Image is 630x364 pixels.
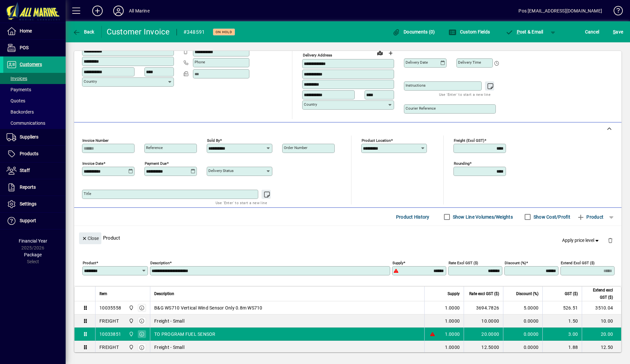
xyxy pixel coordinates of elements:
[284,145,307,150] mat-label: Order number
[503,328,542,341] td: 0.0000
[99,318,119,324] div: FREIGHT
[99,290,107,297] span: Item
[582,341,621,354] td: 12.50
[582,314,621,328] td: 10.00
[469,290,499,297] span: Rate excl GST ($)
[216,199,267,206] mat-hint: Use 'Enter' to start a new line
[3,106,66,118] a: Backorders
[3,84,66,95] a: Payments
[406,60,428,65] mat-label: Delivery date
[154,331,216,337] span: TO PROGRAM FUEL SENSOR
[582,328,621,341] td: 20.00
[468,305,499,311] div: 3694.7826
[517,29,520,34] span: P
[20,151,38,156] span: Products
[503,314,542,328] td: 0.0000
[518,6,602,16] div: Pos [EMAIL_ADDRESS][DOMAIN_NAME]
[20,45,29,50] span: POS
[154,344,184,351] span: Freight - Small
[583,26,601,38] button: Cancel
[145,161,167,166] mat-label: Payment due
[577,212,603,222] span: Product
[445,318,460,324] span: 1.0000
[154,290,174,297] span: Description
[562,237,600,244] span: Apply price level
[611,26,625,38] button: Save
[154,318,184,324] span: Freight - Small
[7,87,31,92] span: Payments
[385,48,396,58] button: Choose address
[3,196,66,212] a: Settings
[503,341,542,354] td: 0.0000
[73,29,94,34] span: Back
[127,331,135,338] span: Port Road
[107,27,170,37] div: Customer Invoice
[392,261,403,265] mat-label: Supply
[24,252,42,257] span: Package
[99,344,119,351] div: FREIGHT
[542,328,582,341] td: 3.00
[127,304,135,311] span: Port Road
[3,95,66,106] a: Quotes
[503,301,542,314] td: 5.0000
[84,79,97,84] mat-label: Country
[129,6,150,16] div: All Marine
[362,138,391,143] mat-label: Product location
[7,109,34,115] span: Backorders
[66,26,102,38] app-page-header-button: Back
[127,344,135,351] span: Port Road
[20,184,36,190] span: Reports
[3,23,66,39] a: Home
[439,91,491,98] mat-hint: Use 'Enter' to start a new line
[393,211,432,223] button: Product History
[183,27,205,37] div: #348591
[505,261,526,265] mat-label: Discount (%)
[150,261,170,265] mat-label: Description
[516,290,538,297] span: Discount (%)
[391,26,437,38] button: Documents (0)
[3,73,66,84] a: Invoices
[3,129,66,145] a: Suppliers
[83,261,96,265] mat-label: Product
[392,29,435,34] span: Documents (0)
[448,290,460,297] span: Supply
[468,318,499,324] div: 10.0000
[82,161,103,166] mat-label: Invoice date
[19,238,47,244] span: Financial Year
[3,146,66,162] a: Products
[454,138,484,143] mat-label: Freight (excl GST)
[602,237,618,243] app-page-header-button: Delete
[84,191,91,196] mat-label: Title
[195,60,205,64] mat-label: Phone
[585,27,599,37] span: Cancel
[3,162,66,179] a: Staff
[542,301,582,314] td: 526.51
[542,314,582,328] td: 1.50
[375,48,385,58] a: View on map
[561,261,595,265] mat-label: Extend excl GST ($)
[79,232,101,244] button: Close
[82,233,99,244] span: Close
[7,98,25,103] span: Quotes
[582,301,621,314] td: 3510.04
[77,235,103,241] app-page-header-button: Close
[613,29,616,34] span: S
[396,212,430,222] span: Product History
[7,120,45,126] span: Communications
[216,30,232,34] span: On hold
[559,235,603,246] button: Apply price level
[304,102,317,107] mat-label: Country
[207,138,220,143] mat-label: Sold by
[602,232,618,248] button: Delete
[468,331,499,337] div: 20.0000
[449,261,478,265] mat-label: Rate excl GST ($)
[449,29,490,34] span: Custom Fields
[108,5,129,17] button: Profile
[574,211,607,223] button: Product
[532,214,570,220] label: Show Cost/Profit
[502,26,547,38] button: Post & Email
[468,344,499,351] div: 12.5000
[458,60,481,65] mat-label: Delivery time
[154,305,262,311] span: B&G WS710 Vertical Wind Sensor Only 0.8m WS710
[445,344,460,351] span: 1.0000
